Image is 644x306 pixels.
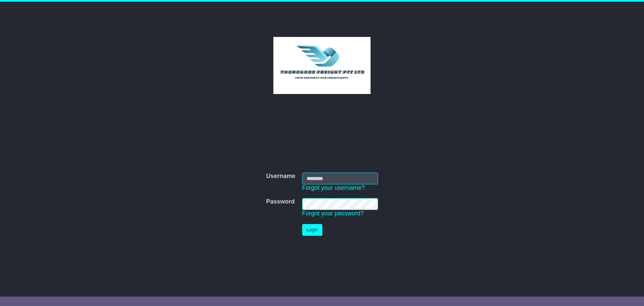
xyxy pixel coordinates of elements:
[302,210,364,217] a: Forgot your password?
[302,224,322,236] button: Login
[266,173,295,180] label: Username
[266,198,294,206] label: Password
[273,37,371,94] img: Thorogood Freight Pty Ltd
[302,184,365,191] a: Forgot your username?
